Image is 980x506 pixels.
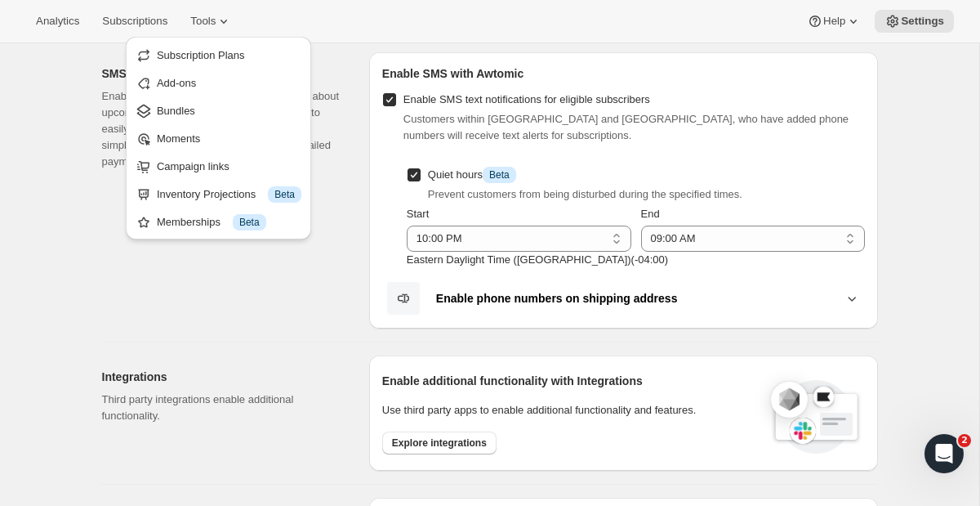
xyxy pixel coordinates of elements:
[382,432,497,455] button: Explore integrations
[131,125,306,151] button: Moments
[131,208,306,235] button: Memberships
[274,188,295,201] span: Beta
[36,15,79,28] span: Analytics
[131,69,306,96] button: Add-ons
[958,434,971,447] span: 2
[382,402,755,419] p: Use third party apps to enable additional functionality and features.
[875,10,954,33] button: Settings
[157,105,195,117] span: Bundles
[157,186,301,203] div: Inventory Projections
[180,10,242,33] button: Tools
[102,392,343,424] p: Third party integrations enable additional functionality.
[102,65,343,82] h2: SMS Notifications
[403,113,849,141] span: Customers within [GEOGRAPHIC_DATA] and [GEOGRAPHIC_DATA], who have added phone numbers will recei...
[428,168,516,181] span: Quiet hours
[641,208,660,220] span: End
[901,15,944,28] span: Settings
[102,369,343,385] h2: Integrations
[157,132,200,145] span: Moments
[392,437,487,450] span: Explore integrations
[797,10,871,33] button: Help
[239,216,260,229] span: Beta
[131,97,306,123] button: Bundles
[157,77,196,89] span: Add-ons
[157,160,229,172] span: Campaign links
[382,373,755,389] h2: Enable additional functionality with Integrations
[428,188,742,200] span: Prevent customers from being disturbed during the specified times.
[382,65,865,82] h2: Enable SMS with Awtomic
[382,281,865,316] button: Enable phone numbers on shipping address
[403,93,650,105] span: Enable SMS text notifications for eligible subscribers
[102,15,167,28] span: Subscriptions
[131,181,306,207] button: Inventory Projections
[489,168,510,181] span: Beta
[131,42,306,68] button: Subscription Plans
[190,15,216,28] span: Tools
[823,15,845,28] span: Help
[157,49,245,61] span: Subscription Plans
[407,208,429,220] span: Start
[102,88,343,170] p: Enable shoppers to receive text notifications about upcoming subscriptions, including the ability...
[92,10,177,33] button: Subscriptions
[131,153,306,179] button: Campaign links
[26,10,89,33] button: Analytics
[924,434,964,473] iframe: Intercom live chat
[436,292,678,305] b: Enable phone numbers on shipping address
[407,252,865,268] p: Eastern Daylight Time ([GEOGRAPHIC_DATA]) ( -04 : 00 )
[157,214,301,231] div: Memberships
